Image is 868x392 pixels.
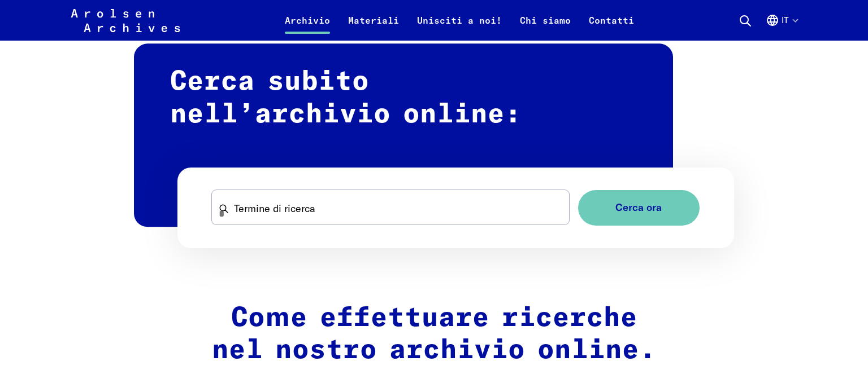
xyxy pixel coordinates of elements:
span: Cerca ora [615,202,662,214]
button: Italiano, selezione lingua [766,14,797,41]
a: Archivio [276,14,339,41]
a: Chi siamo [511,14,580,41]
a: Contatti [580,14,643,41]
a: Unisciti a noi! [408,14,511,41]
h2: Come effettuare ricerche nel nostro archivio online. [195,302,673,367]
h2: Cerca subito nell’archivio online: [134,43,673,227]
nav: Primaria [276,7,643,34]
button: Cerca ora [578,190,700,226]
a: Materiali [339,14,408,41]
